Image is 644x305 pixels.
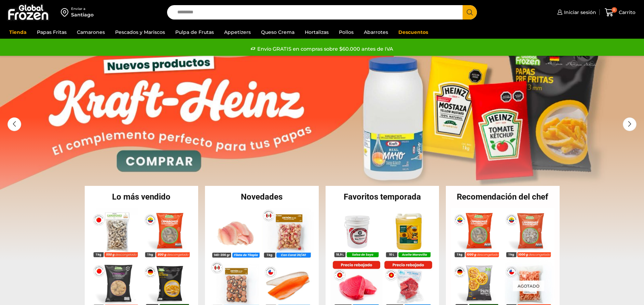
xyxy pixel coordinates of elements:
span: 0 [612,7,617,13]
a: Appetizers [221,26,254,39]
img: address-field-icon.svg [61,7,71,18]
div: Enviar a [71,7,94,11]
a: Descuentos [395,26,431,39]
a: Tienda [6,26,30,39]
h2: Recomendación del chef [446,193,560,201]
h2: Favoritos temporada [326,193,439,201]
div: Santiago [71,11,94,18]
a: Pulpa de Frutas [172,26,217,39]
a: Camarones [73,26,108,39]
a: 0 Carrito [603,4,637,21]
a: Papas Fritas [33,26,70,39]
a: Hortalizas [301,26,332,39]
a: Iniciar sesión [556,5,596,19]
h2: Lo más vendido [85,193,198,201]
span: Iniciar sesión [562,9,596,16]
p: Agotado [513,281,544,291]
h2: Novedades [205,193,319,201]
a: Pollos [335,26,357,39]
a: Abarrotes [360,26,392,39]
span: Carrito [617,9,635,16]
button: Search button [463,5,477,20]
a: Pescados y Mariscos [112,26,168,39]
a: Queso Crema [258,26,298,39]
